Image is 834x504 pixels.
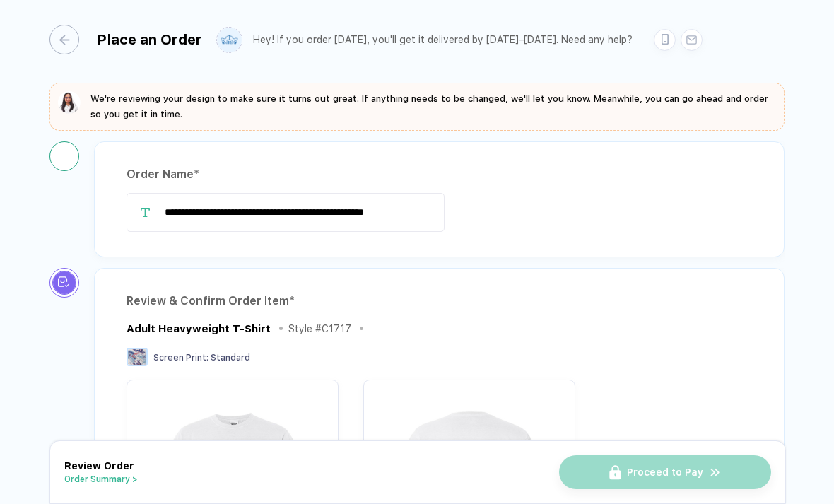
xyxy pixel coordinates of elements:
[58,91,776,122] button: We're reviewing your design to make sure it turns out great. If anything needs to be changed, we'...
[127,290,752,312] div: Review & Confirm Order Item
[288,323,351,334] div: Style # C1717
[97,31,202,48] div: Place an Order
[58,91,81,114] img: sophie
[64,474,138,484] button: Order Summary >
[253,34,633,46] div: Hey! If you order [DATE], you'll get it delivered by [DATE]–[DATE]. Need any help?
[211,353,250,363] span: Standard
[153,353,208,363] span: Screen Print :
[127,322,271,335] div: Adult Heavyweight T-Shirt
[64,460,134,471] span: Review Order
[90,93,768,119] span: We're reviewing your design to make sure it turns out great. If anything needs to be changed, we'...
[127,163,752,186] div: Order Name
[217,28,242,52] img: user profile
[127,348,148,366] img: Screen Print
